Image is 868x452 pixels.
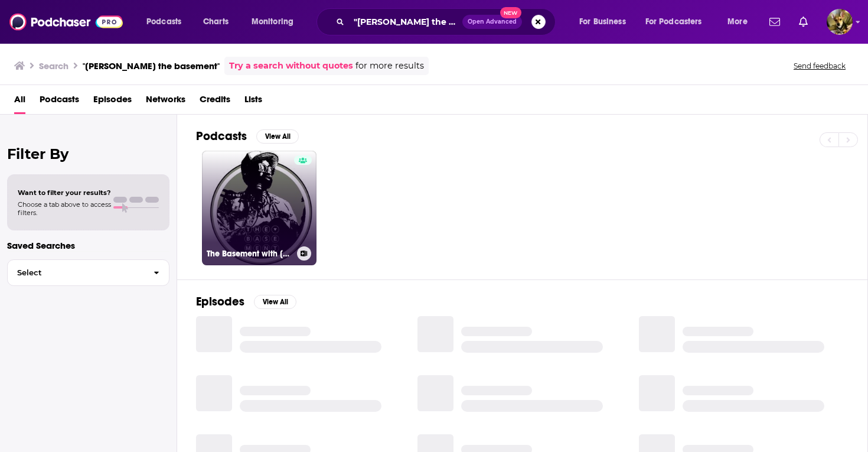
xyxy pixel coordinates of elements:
button: Send feedback [790,61,849,71]
button: open menu [243,12,309,31]
p: Saved Searches [7,240,169,251]
button: open menu [638,12,719,31]
a: The Basement with [PERSON_NAME] [202,151,316,265]
h3: Search [39,60,68,71]
h2: Filter By [7,145,169,162]
a: Networks [146,90,185,114]
span: Monitoring [252,14,293,30]
button: Show profile menu [827,9,853,35]
button: open menu [138,12,197,31]
a: Credits [200,90,230,114]
span: For Business [579,14,626,30]
a: All [14,90,25,114]
button: Select [7,259,169,286]
span: Charts [203,14,229,30]
h2: Episodes [196,294,244,309]
button: Open AdvancedNew [462,15,522,29]
span: for more results [355,59,424,73]
img: Podchaser - Follow, Share and Rate Podcasts [9,11,123,33]
a: Episodes [93,90,132,114]
a: Show notifications dropdown [765,12,785,32]
a: EpisodesView All [196,294,296,309]
span: Logged in as SydneyDemo [827,9,853,35]
span: Open Advanced [468,19,517,25]
button: View All [256,129,299,144]
button: open menu [571,12,641,31]
a: Lists [244,90,262,114]
a: Charts [195,12,236,31]
h3: "[PERSON_NAME] the basement" [83,60,220,71]
a: Podcasts [40,90,79,114]
span: More [727,14,748,30]
a: Show notifications dropdown [794,12,812,32]
h3: The Basement with [PERSON_NAME] [207,249,292,259]
img: User Profile [827,9,853,35]
span: Want to filter your results? [18,188,111,197]
span: For Podcasters [645,14,702,30]
span: Podcasts [146,14,181,30]
span: Select [8,269,144,277]
button: View All [254,295,296,309]
span: New [500,7,521,18]
span: Choose a tab above to access filters. [18,200,111,217]
a: Try a search without quotes [229,59,353,73]
h2: Podcasts [196,129,247,144]
a: PodcastsView All [196,129,299,144]
input: Search podcasts, credits, & more... [349,12,462,31]
div: Search podcasts, credits, & more... [328,8,567,35]
button: open menu [719,12,762,31]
